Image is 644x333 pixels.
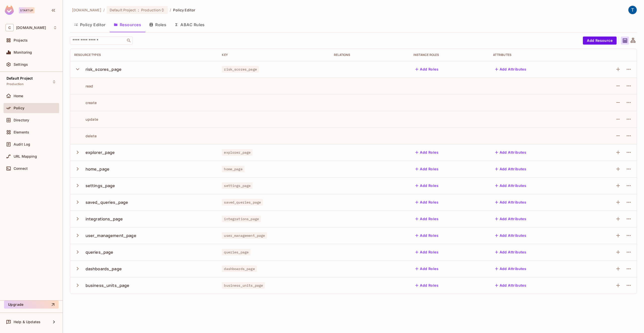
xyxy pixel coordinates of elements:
[74,53,214,57] div: Resource Types
[14,320,41,324] span: Help & Updates
[74,84,93,88] div: read
[173,8,195,12] span: Policy Editor
[14,62,28,66] span: Settings
[493,215,529,223] button: Add Attributes
[583,37,617,45] button: Add Resource
[413,281,440,289] button: Add Roles
[334,53,405,57] div: Relations
[5,6,14,15] img: SReyMgAAAABJRU5ErkJggg==
[141,8,161,12] span: Production
[86,150,115,155] div: explorer_page
[222,66,259,73] span: risk_scores_page
[86,199,128,205] div: saved_queries_page
[16,26,46,30] span: Workspace: cyclops.security
[86,166,109,172] div: home_page
[7,76,33,80] span: Default Project
[493,65,529,73] button: Add Attributes
[86,266,122,272] div: dashboards_page
[14,142,30,146] span: Audit Log
[70,18,110,31] button: Policy Editor
[72,8,101,12] span: the active workspace
[222,232,267,239] span: user_management_page
[110,8,136,12] span: Default Project
[6,24,14,31] span: C
[628,6,637,14] img: Tal Cohen
[413,231,440,240] button: Add Roles
[413,53,485,57] div: Instance roles
[86,249,113,255] div: queries_page
[413,148,440,156] button: Add Roles
[14,94,23,98] span: Home
[14,38,28,42] span: Projects
[493,265,529,273] button: Add Attributes
[493,148,529,156] button: Add Attributes
[493,182,529,190] button: Add Attributes
[493,165,529,173] button: Add Attributes
[413,248,440,256] button: Add Roles
[14,106,24,110] span: Policy
[493,281,529,289] button: Add Attributes
[86,66,122,72] div: risk_scores_page
[14,166,28,171] span: Connect
[14,50,32,54] span: Monitoring
[413,182,440,190] button: Add Roles
[222,166,244,172] span: home_page
[222,265,257,272] span: dashboards_page
[86,183,115,188] div: settings_page
[413,65,440,73] button: Add Roles
[413,165,440,173] button: Add Roles
[493,248,529,256] button: Add Attributes
[19,7,34,13] div: Startup
[14,118,29,122] span: Directory
[413,198,440,206] button: Add Roles
[138,8,139,12] span: :
[493,53,577,57] div: Attributes
[14,154,37,158] span: URL Mapping
[413,265,440,273] button: Add Roles
[74,117,98,122] div: update
[222,216,261,222] span: integrations_page
[86,216,123,222] div: integrations_page
[222,149,253,156] span: explorer_page
[110,18,145,31] button: Resources
[222,182,253,189] span: settings_page
[222,199,263,206] span: saved_queries_page
[74,134,97,138] div: delete
[103,8,105,12] li: /
[86,283,130,288] div: business_units_page
[170,8,171,12] li: /
[4,301,59,309] button: Upgrade
[170,18,209,31] button: ABAC Rules
[7,82,24,86] span: Production
[222,249,251,255] span: queries_page
[222,53,326,57] div: Key
[14,130,29,134] span: Elements
[222,282,265,289] span: business_units_page
[74,100,97,105] div: create
[493,198,529,206] button: Add Attributes
[413,215,440,223] button: Add Roles
[145,18,170,31] button: Roles
[493,231,529,240] button: Add Attributes
[86,233,136,238] div: user_management_page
